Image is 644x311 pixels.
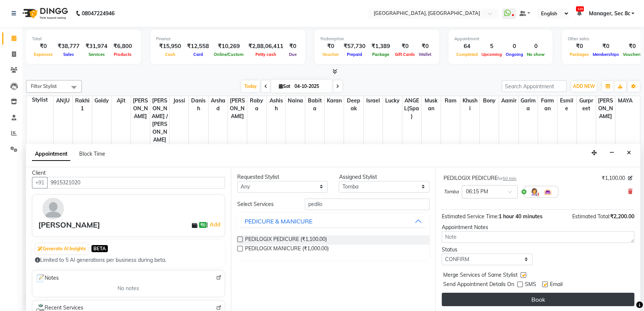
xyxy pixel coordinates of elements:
[287,52,299,57] span: Due
[73,96,92,113] span: Rakhi 1
[557,96,576,113] span: Esmile
[54,96,73,105] span: ANJU
[209,96,228,113] span: Arshad
[591,52,621,57] span: Memberships
[156,36,299,42] div: Finance
[199,222,207,228] span: ₹0
[572,213,610,220] span: Estimated Total:
[110,42,135,51] div: ₹6,800
[170,96,189,105] span: Jassi
[624,147,634,159] button: Close
[241,80,260,92] span: Today
[454,52,480,57] span: Completed
[245,217,312,226] div: PEDICURE & MANICURE
[267,96,286,113] span: Ashish
[79,150,105,157] span: Block Time
[245,245,329,254] span: PEDILOGIX MANICURE (₹1,000.00)
[543,187,552,196] img: Interior.png
[208,220,221,229] a: Add
[184,42,212,51] div: ₹12,558
[38,219,100,231] div: [PERSON_NAME]
[525,42,547,51] div: 0
[207,220,221,229] span: |
[589,10,630,18] span: Manager, Sec 8c
[530,187,539,196] img: Hairdresser.png
[35,256,222,264] div: Limited to 5 AI generations per business during beta.
[36,244,88,254] button: Generate AI Insights
[498,176,516,181] small: for
[191,52,205,57] span: Card
[245,235,327,245] span: PEDILOGIX PEDICURE (₹1,100.00)
[480,96,499,105] span: Bony
[47,177,225,188] input: Search by Name/Mobile/Email/Code
[444,174,516,182] div: PEDILOGIX PEDICURE
[628,176,632,180] i: Edit price
[254,52,278,57] span: Petty cash
[32,36,135,42] div: Total
[131,96,150,121] span: [PERSON_NAME]
[112,52,133,57] span: Products
[341,42,368,51] div: ₹57,730
[92,96,111,105] span: Goldy
[364,96,383,105] span: israel
[504,52,525,57] span: Ongoing
[615,96,635,105] span: MAYA
[321,36,433,42] div: Redemption
[32,42,55,51] div: ₹0
[393,52,417,57] span: Gift Cards
[454,36,547,42] div: Appointment
[32,147,70,161] span: Appointment
[91,245,108,252] span: BETA
[325,96,344,105] span: Karan
[19,3,70,24] img: logo
[441,96,460,105] span: Ram
[370,52,391,57] span: Package
[422,96,441,113] span: Muskan
[82,3,115,24] b: 08047224946
[321,52,341,57] span: Voucher
[277,83,292,89] span: Sat
[499,213,542,220] span: 1 hour 40 minutes
[568,52,591,57] span: Packages
[189,96,208,113] span: Danish
[240,215,427,228] button: PEDICURE & MANICURE
[568,42,591,51] div: ₹0
[339,173,429,181] div: Assigned Stylist
[610,213,634,220] span: ₹2,200.00
[442,246,532,254] div: Status
[502,80,567,92] input: Search Appointment
[443,280,514,290] span: Send Appointment Details On
[368,42,393,51] div: ₹1,389
[55,42,83,51] div: ₹38,777
[228,96,247,121] span: [PERSON_NAME]
[150,96,169,145] span: [PERSON_NAME] / [PERSON_NAME]
[442,293,634,306] button: Book
[499,96,518,105] span: Aamir
[32,177,48,188] button: +91
[443,271,518,280] span: Merge Services of Same Stylist
[247,96,266,113] span: Rabya
[442,223,634,231] div: Appointment Notes
[286,42,299,51] div: ₹0
[577,96,596,113] span: Gurpreet
[442,213,499,220] span: Estimated Service Time:
[417,52,433,57] span: Wallet
[117,285,139,292] span: No notes
[417,42,433,51] div: ₹0
[32,169,225,177] div: Client
[163,52,177,57] span: Cash
[26,96,53,104] div: Stylist
[503,176,516,181] span: 50 min
[576,6,584,12] span: 120
[305,96,324,113] span: Babita
[525,280,536,290] span: SMS
[444,188,459,196] span: Tomba
[454,42,480,51] div: 64
[460,96,479,113] span: khushi
[212,52,245,57] span: Online/Custom
[402,96,421,121] span: ANGEL(Spa)
[286,96,305,105] span: Naina
[156,42,184,51] div: ₹15,950
[480,52,504,57] span: Upcoming
[504,42,525,51] div: 0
